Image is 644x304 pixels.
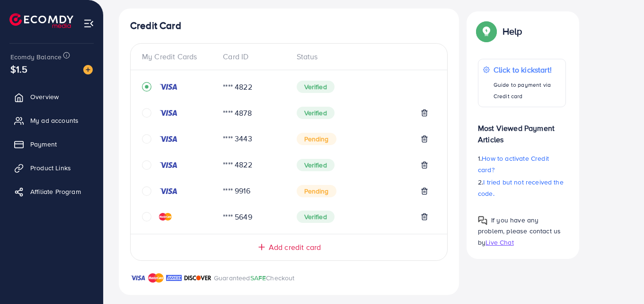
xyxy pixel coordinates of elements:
[83,18,94,29] img: menu
[166,272,182,284] img: brand
[7,182,96,201] a: Affiliate Program
[297,133,336,145] span: Pending
[494,64,561,75] p: Click to kickstart!
[297,81,335,93] span: Verified
[30,116,79,125] span: My ad accounts
[297,107,335,119] span: Verified
[148,272,164,284] img: brand
[30,92,59,101] span: Overview
[478,215,561,247] span: If you have any problem, please contact us by
[159,161,178,169] img: credit
[503,26,522,37] p: Help
[604,261,637,297] iframe: Chat
[7,135,96,154] a: Payment
[184,272,212,284] img: brand
[478,23,495,40] img: Popup guide
[478,154,549,175] span: How to activate Credit card?
[297,211,335,223] span: Verified
[9,13,73,28] img: logo
[142,212,151,221] svg: circle
[478,216,487,225] img: Popup guide
[250,273,266,283] span: SAFE
[494,79,561,102] p: Guide to payment via Credit card
[10,52,62,62] span: Ecomdy Balance
[7,158,96,177] a: Product Links
[142,82,151,92] svg: record circle
[478,153,566,175] p: 1.
[269,242,321,253] span: Add credit card
[142,134,151,144] svg: circle
[289,51,436,62] div: Status
[142,160,151,170] svg: circle
[478,115,566,145] p: Most Viewed Payment Articles
[30,187,81,196] span: Affiliate Program
[30,139,57,149] span: Payment
[478,176,566,199] p: 2.
[297,159,335,171] span: Verified
[159,187,178,195] img: credit
[142,108,151,118] svg: circle
[7,111,96,130] a: My ad accounts
[159,109,178,117] img: credit
[10,62,28,76] span: $1.5
[485,237,513,247] span: Live Chat
[214,272,295,284] p: Guaranteed Checkout
[159,135,178,143] img: credit
[478,177,564,198] span: I tried but not received the code.
[7,87,96,106] a: Overview
[159,213,172,221] img: credit
[142,51,215,62] div: My Credit Cards
[159,83,178,91] img: credit
[130,20,448,32] h4: Credit Card
[142,186,151,196] svg: circle
[30,163,71,173] span: Product Links
[130,272,146,284] img: brand
[83,65,93,74] img: image
[215,51,289,62] div: Card ID
[297,185,336,197] span: Pending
